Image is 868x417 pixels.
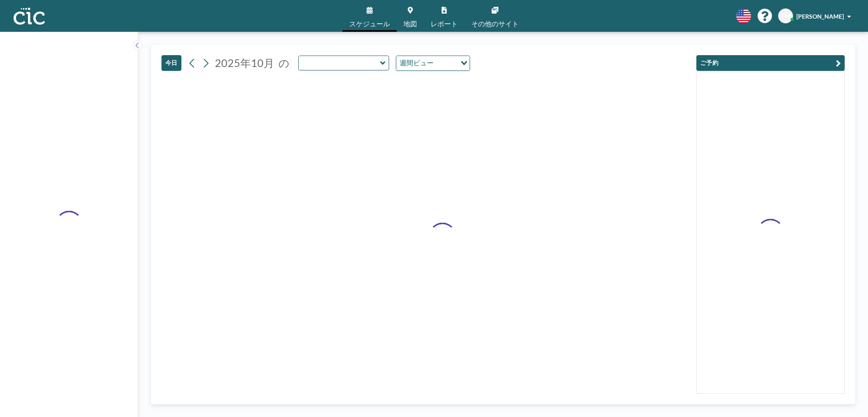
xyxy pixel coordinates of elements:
button: ご予約 [696,55,845,71]
font: TM [781,12,790,20]
font: 2025年10月 [215,56,274,69]
font: 地図 [403,20,417,28]
div: オプションを検索 [396,56,470,70]
font: の [278,56,289,69]
font: その他のサイト [471,20,519,28]
font: スケジュール [349,20,390,28]
font: レポート [431,20,458,28]
img: 組織ロゴ [14,8,45,25]
font: [PERSON_NAME] [796,13,844,20]
input: オプションを検索 [436,58,456,69]
font: ご予約 [700,59,718,66]
button: 今日 [161,55,181,71]
font: 週間ビュー [400,59,434,67]
font: 今日 [165,59,178,66]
